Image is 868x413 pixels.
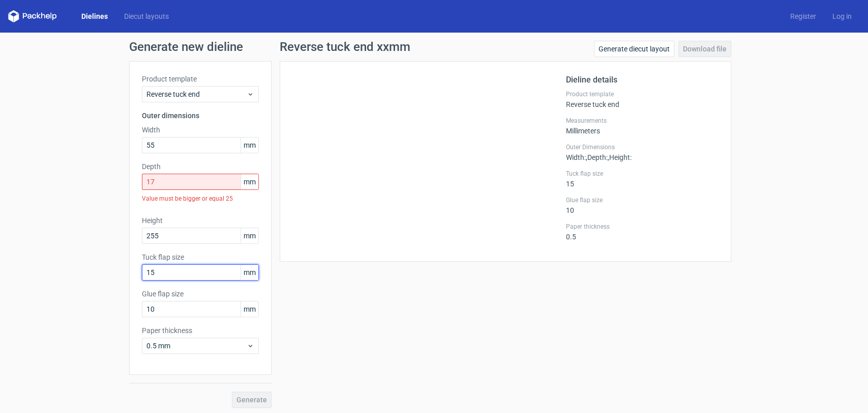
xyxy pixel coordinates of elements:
[566,90,719,98] label: Product template
[566,117,719,135] div: Millimeters
[142,215,259,226] label: Height
[142,125,259,135] label: Width
[73,11,116,21] a: Dielines
[241,174,258,189] span: mm
[782,11,824,21] a: Register
[241,228,258,243] span: mm
[116,11,177,21] a: Diecut layouts
[241,301,258,317] span: mm
[566,153,586,161] span: Width :
[566,223,719,231] label: Paper thickness
[146,89,247,99] span: Reverse tuck end
[566,117,719,125] label: Measurements
[594,41,674,57] a: Generate diecut layout
[566,74,719,86] h2: Dieline details
[566,170,719,178] label: Tuck flap size
[241,265,258,280] span: mm
[586,153,608,161] span: , Depth :
[142,252,259,262] label: Tuck flap size
[142,74,259,84] label: Product template
[280,41,410,53] h1: Reverse tuck end xxmm
[608,153,632,161] span: , Height :
[142,325,259,336] label: Paper thickness
[142,111,259,121] h3: Outer dimensions
[142,190,259,207] div: Value must be bigger or equal 25
[824,11,860,21] a: Log in
[566,143,719,151] label: Outer Dimensions
[566,223,719,241] div: 0.5
[566,196,719,214] div: 10
[142,289,259,299] label: Glue flap size
[566,196,719,204] label: Glue flap size
[566,170,719,188] div: 15
[142,161,259,172] label: Depth
[241,137,258,153] span: mm
[129,41,739,53] h1: Generate new dieline
[566,90,719,108] div: Reverse tuck end
[146,341,247,351] span: 0.5 mm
